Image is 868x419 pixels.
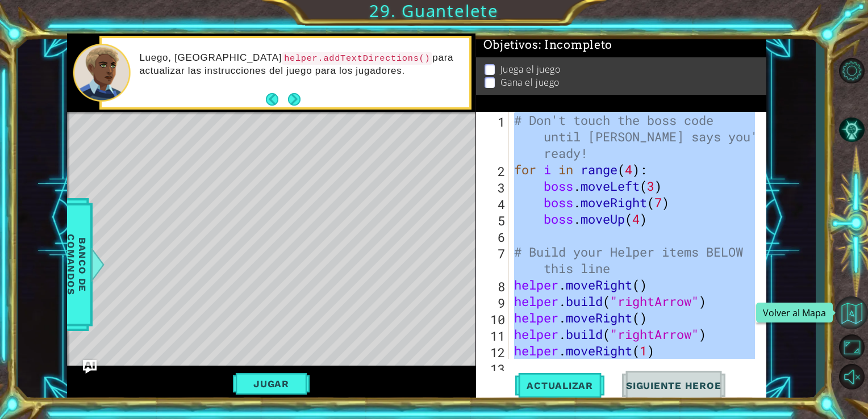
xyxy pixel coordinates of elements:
button: Volver al Mapa [835,296,868,329]
div: 2 [478,163,508,179]
div: 13 [478,361,508,377]
span: Siguiente Heroe [615,380,733,391]
p: Juega el juego [500,63,561,76]
div: 4 [478,196,508,212]
span: Banco de comandos [62,206,91,323]
div: 3 [478,179,508,196]
div: 11 [478,328,508,344]
div: 5 [478,212,508,229]
a: Volver al Mapa [835,295,868,332]
button: Pista AI [835,117,868,143]
span: : Incompleto [539,38,612,52]
button: Actualizar [515,371,604,400]
p: Gana el juego [500,76,560,89]
button: Ask AI [83,360,97,374]
div: 8 [478,278,508,295]
button: Opciones del Nivel [835,58,868,84]
div: 9 [478,295,508,311]
span: Objetivos [483,38,613,52]
button: Next [284,90,304,110]
div: 10 [478,311,508,328]
div: 1 [478,114,508,163]
span: Actualizar [515,380,604,391]
button: Jugar [233,373,310,395]
div: 6 [478,229,508,245]
button: Activar sonido. [835,363,868,389]
div: 12 [478,344,508,361]
button: Maximizar Navegador [835,334,868,360]
p: Luego, [GEOGRAPHIC_DATA] para actualizar las instrucciones del juego para los jugadores. [139,52,461,77]
button: Siguiente Heroe [615,371,733,400]
code: helper.addTextDirections() [282,52,432,65]
button: Back [266,93,288,106]
div: 7 [478,245,508,278]
div: Volver al Mapa [756,303,833,322]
